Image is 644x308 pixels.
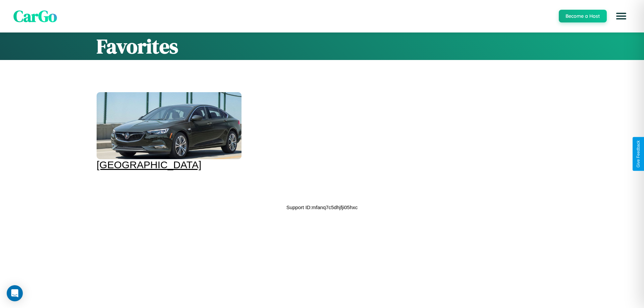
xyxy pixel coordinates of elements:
[612,7,631,25] button: Open menu
[97,159,241,171] div: [GEOGRAPHIC_DATA]
[7,285,23,301] div: Open Intercom Messenger
[13,5,57,27] span: CarGo
[286,203,358,212] p: Support ID: mfanq7c5dhjfji05hxc
[559,10,607,22] button: Become a Host
[636,140,641,168] div: Give Feedback
[97,33,547,60] h1: Favorites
